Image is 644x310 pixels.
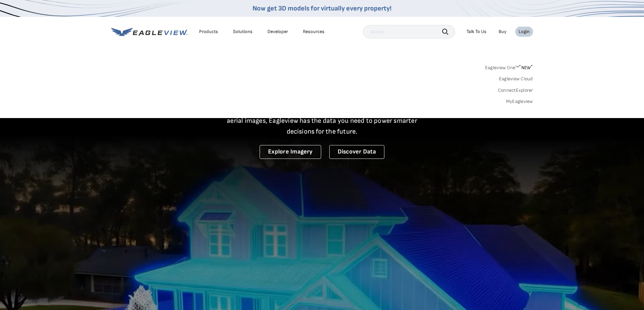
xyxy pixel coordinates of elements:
div: Resources [303,29,325,35]
div: Products [199,29,218,35]
input: Search [363,25,455,38]
div: Solutions [233,29,253,35]
a: Explore Imagery [260,145,321,159]
a: Eagleview Cloud [499,76,533,82]
div: Login [519,29,530,35]
a: Eagleview One™*NEW* [485,63,533,71]
a: MyEagleview [506,98,533,105]
span: NEW [519,65,533,71]
a: Now get 3D models for virtually every property! [253,4,391,12]
p: A new era starts here. Built on more than 3.5 billion high-resolution aerial images, Eagleview ha... [219,105,426,137]
a: Discover Data [329,145,384,159]
a: ConnectExplorer [498,87,533,93]
a: Developer [267,29,288,35]
a: Buy [499,29,506,35]
div: Talk To Us [467,29,486,35]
